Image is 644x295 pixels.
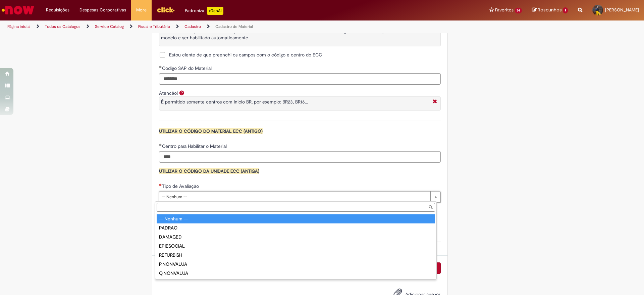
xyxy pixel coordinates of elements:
[157,233,435,242] div: DAMAGED
[157,251,435,260] div: REFURBISH
[157,242,435,251] div: EPIESOCIAL
[157,269,435,278] div: Q.NONVALUA
[157,214,435,223] div: -- Nenhum --
[155,213,436,279] ul: Tipo de Avaliação
[157,223,435,233] div: PADRAO
[157,260,435,269] div: P.NONVALUA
